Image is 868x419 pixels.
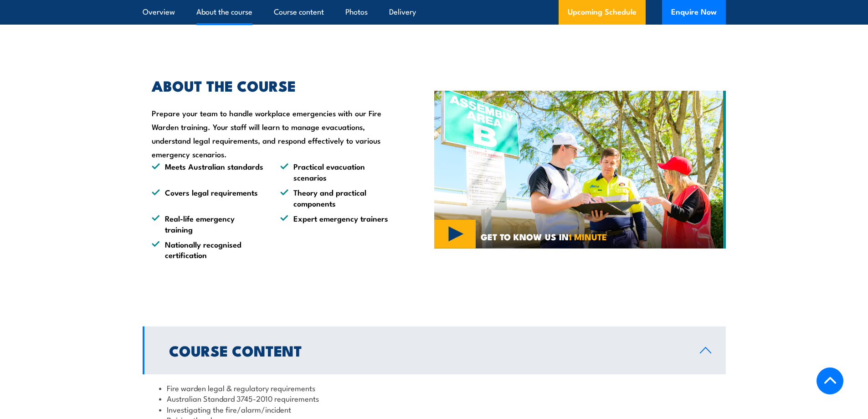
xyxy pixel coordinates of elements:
[280,187,392,208] li: Theory and practical components
[159,404,709,414] li: Investigating the fire/alarm/incident
[152,161,264,182] li: Meets Australian standards
[159,383,709,393] li: Fire warden legal & regulatory requirements
[143,79,392,260] div: Prepare your team to handle workplace emergencies with our Fire Warden training. Your staff will ...
[434,91,726,248] img: Fire Warden and Chief Fire Warden Training
[159,393,709,403] li: Australian Standard 3745-2010 requirements
[280,213,392,234] li: Expert emergency trainers
[152,187,264,208] li: Covers legal requirements
[481,233,607,241] span: GET TO KNOW US IN
[152,239,264,260] li: Nationally recognised certification
[152,79,392,92] h2: ABOUT THE COURSE
[569,230,607,243] strong: 1 MINUTE
[169,344,685,357] h2: Course Content
[152,213,264,234] li: Real-life emergency training
[143,326,726,374] a: Course Content
[280,161,392,182] li: Practical evacuation scenarios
